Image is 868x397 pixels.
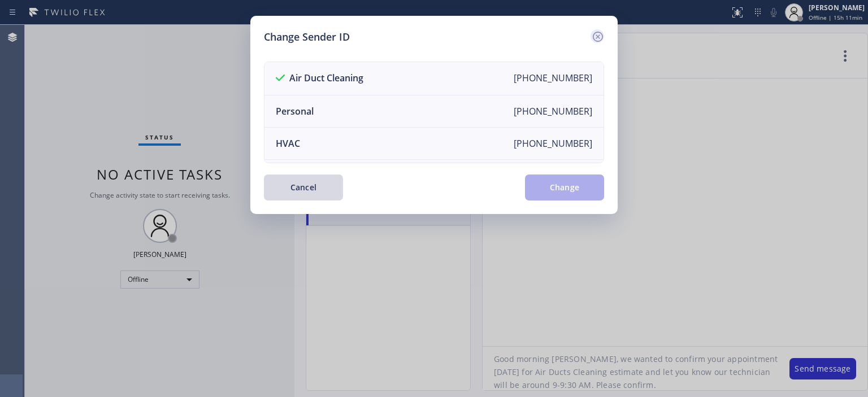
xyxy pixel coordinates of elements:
[264,174,343,200] button: Cancel
[525,174,604,200] button: Change
[514,105,592,117] div: [PHONE_NUMBER]
[276,72,363,85] div: Air Duct Cleaning
[264,29,350,45] h5: Change Sender ID
[514,137,592,150] div: [PHONE_NUMBER]
[276,137,300,150] div: HVAC
[276,105,314,117] div: Personal
[514,72,592,85] div: [PHONE_NUMBER]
